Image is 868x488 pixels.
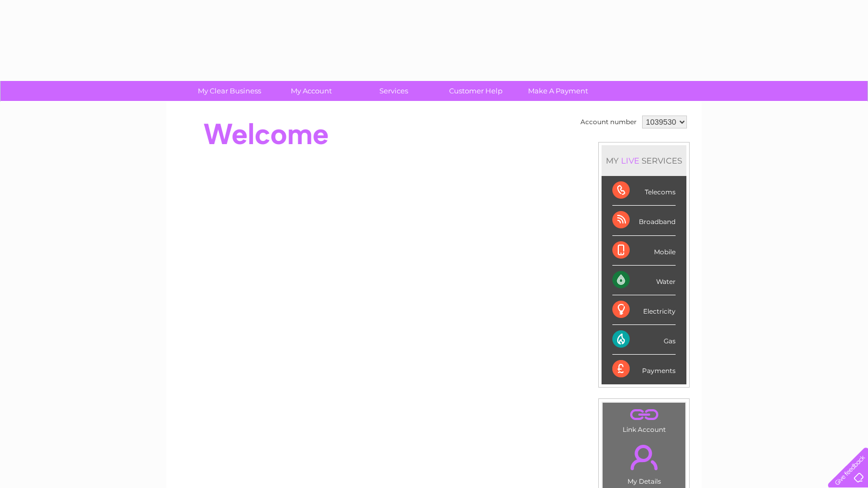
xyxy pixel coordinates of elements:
[602,145,686,176] div: MY SERVICES
[267,81,356,101] a: My Account
[612,266,676,295] div: Water
[605,405,683,424] a: .
[602,402,686,436] td: Link Account
[612,325,676,355] div: Gas
[612,355,676,384] div: Payments
[349,81,438,101] a: Services
[605,438,683,476] a: .
[513,81,603,101] a: Make A Payment
[612,176,676,206] div: Telecoms
[185,81,274,101] a: My Clear Business
[431,81,520,101] a: Customer Help
[612,206,676,235] div: Broadband
[578,113,639,131] td: Account number
[612,236,676,266] div: Mobile
[619,155,642,166] div: LIVE
[612,295,676,325] div: Electricity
